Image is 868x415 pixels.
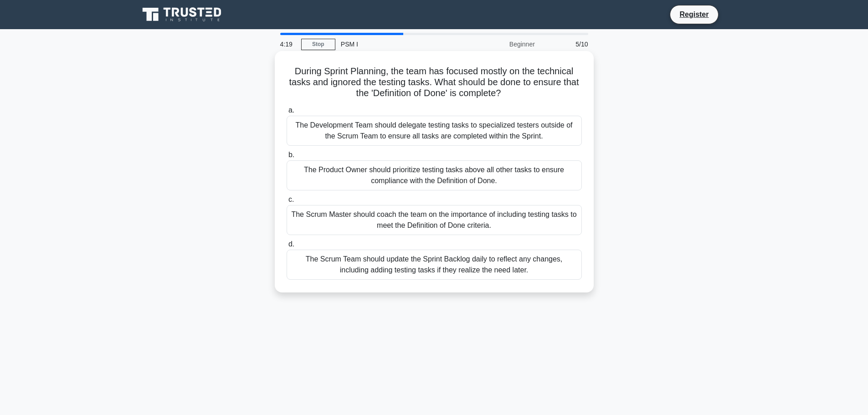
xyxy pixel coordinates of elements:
[301,39,335,50] a: Stop
[287,116,582,146] div: The Development Team should delegate testing tasks to specialized testers outside of the Scrum Te...
[286,66,583,99] h5: During Sprint Planning, the team has focused mostly on the technical tasks and ignored the testin...
[335,35,461,53] div: PSM I
[275,35,301,53] div: 4:19
[287,160,582,190] div: The Product Owner should prioritize testing tasks above all other tasks to ensure compliance with...
[461,35,540,53] div: Beginner
[287,205,582,235] div: The Scrum Master should coach the team on the importance of including testing tasks to meet the D...
[288,195,294,203] span: c.
[540,35,594,53] div: 5/10
[288,106,294,114] span: a.
[287,250,582,280] div: The Scrum Team should update the Sprint Backlog daily to reflect any changes, including adding te...
[674,9,714,20] a: Register
[288,240,294,248] span: d.
[288,151,294,159] span: b.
